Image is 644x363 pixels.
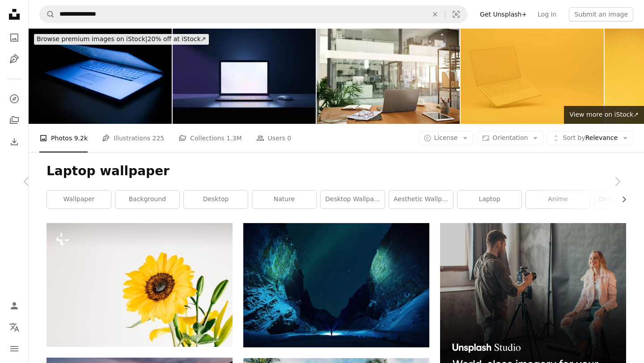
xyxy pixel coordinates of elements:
button: Language [5,318,23,336]
a: Illustrations 225 [102,124,164,152]
h1: Laptop wallpaper [47,163,626,179]
a: desktop [184,190,248,208]
a: wallpaper [47,190,111,208]
span: View more on iStock ↗ [569,111,639,118]
img: An organised workspace leads to more productivity [317,29,460,124]
form: Find visuals sitewide [39,5,467,23]
div: 20% off at iStock ↗ [34,34,209,45]
span: License [434,134,458,141]
a: Log in [532,7,562,21]
button: Menu [5,340,23,358]
span: Browse premium images on iStock | [37,35,147,42]
button: Search Unsplash [40,6,55,23]
span: 0 [287,133,291,143]
a: Download History [5,133,23,151]
img: a yellow sunflower in a clear vase [47,223,233,347]
span: Sort by [563,134,585,141]
button: Visual search [445,6,467,23]
img: northern lights [243,223,429,347]
img: Technology Series [29,29,172,124]
a: nature [252,190,316,208]
span: 225 [153,133,165,143]
a: Photos [5,29,23,46]
button: Orientation [477,131,543,145]
a: Users 0 [256,124,292,152]
button: License [419,131,474,145]
a: desktop wallpaper [321,190,385,208]
a: a yellow sunflower in a clear vase [47,281,233,289]
button: Sort byRelevance [547,131,633,145]
button: Submit an image [569,7,633,21]
a: laptop [458,190,521,208]
a: Log in / Sign up [5,297,23,315]
span: Orientation [492,134,528,141]
span: 1.3M [226,133,241,143]
a: Next [590,139,644,224]
img: Laptop with Empty Screen, Minimal Technology Concept, Yellow Background [461,29,604,124]
a: Explore [5,90,23,108]
a: Get Unsplash+ [475,7,532,21]
button: Clear [425,6,445,23]
span: Relevance [563,134,618,143]
a: Collections [5,111,23,129]
img: 3D rendering illustration. Laptop computer with blank screen and color keyboard place table in th... [173,29,316,124]
a: northern lights [243,281,429,289]
a: Browse premium images on iStock|20% off at iStock↗ [29,29,214,50]
a: anime [526,190,590,208]
a: Illustrations [5,50,23,68]
a: aesthetic wallpaper [389,190,453,208]
a: View more on iStock↗ [564,106,644,124]
a: Collections 1.3M [178,124,241,152]
a: background [115,190,179,208]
